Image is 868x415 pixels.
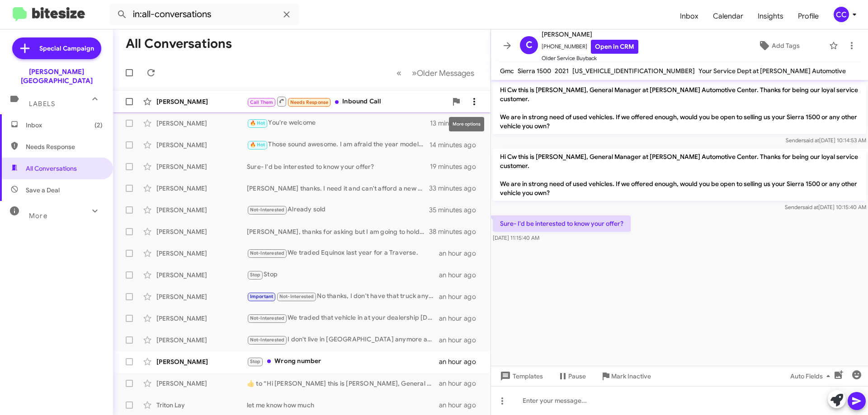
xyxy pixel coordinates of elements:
[109,4,299,25] input: Search
[29,212,47,220] span: More
[591,40,638,54] a: Open in CRM
[247,227,429,236] div: [PERSON_NAME], thanks for asking but I am going to hold on to it for now.
[156,205,247,214] div: [PERSON_NAME]
[396,67,401,79] span: «
[250,272,261,278] span: Stop
[429,227,483,236] div: 38 minutes ago
[126,37,232,51] h1: All Conversations
[26,186,60,195] span: Save a Deal
[250,337,285,343] span: Not-Interested
[26,142,103,151] span: Needs Response
[555,67,569,75] span: 2021
[611,368,651,384] span: Mark Inactive
[250,294,274,299] span: Important
[156,184,247,193] div: [PERSON_NAME]
[449,117,484,131] div: More options
[834,7,849,22] div: CC
[156,119,247,128] div: [PERSON_NAME]
[439,270,483,280] div: an hour ago
[518,67,551,75] span: Sierra 1500
[785,204,866,210] span: Sender [DATE] 10:15:40 AM
[247,379,439,388] div: ​👍​ to “ Hi [PERSON_NAME] this is [PERSON_NAME], General Manager at [PERSON_NAME] Automotive Cent...
[491,368,550,384] button: Templates
[772,37,800,54] span: Add Tags
[439,314,483,323] div: an hour ago
[791,3,826,29] span: Profile
[26,121,103,130] span: Inbox
[542,29,638,40] span: [PERSON_NAME]
[439,292,483,301] div: an hour ago
[568,368,586,384] span: Pause
[250,359,261,364] span: Stop
[430,119,483,128] div: 13 minutes ago
[439,357,483,366] div: an hour ago
[250,142,265,148] span: 🔥 Hot
[542,40,638,54] span: [PHONE_NUMBER]
[542,54,638,63] span: Older Service Buyback
[250,99,274,105] span: Call Them
[156,97,247,106] div: [PERSON_NAME]
[439,249,483,258] div: an hour ago
[526,38,533,52] span: C
[156,162,247,171] div: [PERSON_NAME]
[750,3,791,29] a: Insights
[493,234,539,241] span: [DATE] 11:15:40 AM
[290,99,329,105] span: Needs Response
[439,401,483,410] div: an hour ago
[500,67,514,75] span: Gmc
[29,100,55,108] span: Labels
[39,44,94,53] span: Special Campaign
[250,250,285,256] span: Not-Interested
[247,118,430,128] div: You're welcome
[247,140,429,150] div: Those sound awesome. I am afraid the year models would not fit our target inventory. Bring them b...
[493,82,866,134] p: Hi Cw this is [PERSON_NAME], General Manager at [PERSON_NAME] Automotive Center. Thanks for being...
[493,215,631,232] p: Sure- I'd be interested to know your offer?
[439,379,483,388] div: an hour ago
[392,64,480,82] nav: Page navigation example
[156,336,247,345] div: [PERSON_NAME]
[247,401,439,410] div: let me know how much
[250,315,285,321] span: Not-Interested
[550,368,593,384] button: Pause
[247,291,439,302] div: No thanks, I don't have that truck anymore
[156,292,247,301] div: [PERSON_NAME]
[706,3,750,29] a: Calendar
[156,314,247,323] div: [PERSON_NAME]
[593,368,658,384] button: Mark Inactive
[732,37,825,54] button: Add Tags
[430,162,483,171] div: 19 minutes ago
[247,335,439,345] div: I don't live in [GEOGRAPHIC_DATA] anymore and I got rid of that Tahoe
[156,379,247,388] div: [PERSON_NAME]
[493,149,866,201] p: Hi Cw this is [PERSON_NAME], General Manager at [PERSON_NAME] Automotive Center. Thanks for being...
[826,7,858,22] button: CC
[673,3,706,29] a: Inbox
[250,120,265,126] span: 🔥 Hot
[786,137,866,144] span: Sender [DATE] 10:14:53 AM
[247,356,439,367] div: Wrong number
[391,64,407,82] button: Previous
[279,294,314,299] span: Not-Interested
[417,68,474,78] span: Older Messages
[406,64,480,82] button: Next
[156,357,247,366] div: [PERSON_NAME]
[429,205,483,214] div: 35 minutes ago
[250,207,285,213] span: Not-Interested
[790,368,834,384] span: Auto Fields
[156,227,247,236] div: [PERSON_NAME]
[498,368,543,384] span: Templates
[156,140,247,149] div: [PERSON_NAME]
[156,249,247,258] div: [PERSON_NAME]
[802,204,818,210] span: said at
[783,368,841,384] button: Auto Fields
[247,248,439,258] div: We traded Equinox last year for a Traverse.
[12,37,101,59] a: Special Campaign
[429,140,483,149] div: 14 minutes ago
[247,162,430,171] div: Sure- I'd be interested to know your offer?
[803,137,819,144] span: said at
[247,184,429,193] div: [PERSON_NAME] thanks. I need it and can't afford a new one. Sorry
[412,67,417,79] span: »
[247,205,429,215] div: Already sold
